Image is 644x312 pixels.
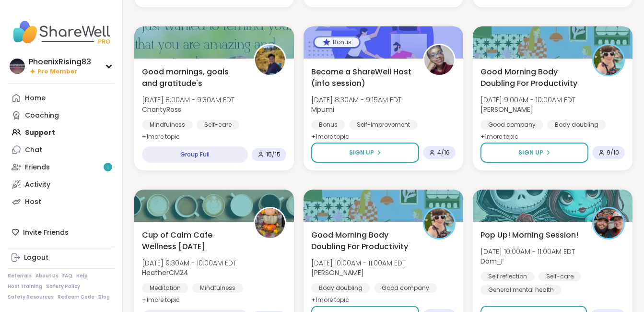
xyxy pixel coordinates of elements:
[311,66,412,89] span: Become a ShareWell Host (info session)
[107,163,109,171] span: 1
[25,145,42,155] div: Chat
[311,120,345,130] div: Bonus
[480,256,504,266] b: Dom_F
[25,197,41,207] div: Host
[8,107,115,124] a: Coaching
[8,141,115,158] a: Chat
[311,268,364,277] b: [PERSON_NAME]
[594,208,623,238] img: Dom_F
[8,294,54,300] a: Safety Resources
[480,229,578,241] span: Pop Up! Morning Session!
[8,89,115,107] a: Home
[424,45,454,75] img: Mpumi
[25,163,50,172] div: Friends
[142,95,234,105] span: [DATE] 8:00AM - 9:30AM EDT
[76,273,88,279] a: Help
[311,143,419,163] button: Sign Up
[8,273,32,279] a: Referrals
[374,283,437,293] div: Good company
[142,283,188,293] div: Meditation
[192,283,243,293] div: Mindfulness
[480,143,588,163] button: Sign Up
[480,285,562,295] div: General mental health
[349,120,418,130] div: Self-Improvement
[349,148,374,157] span: Sign Up
[311,283,370,293] div: Body doubling
[25,111,59,120] div: Coaching
[437,149,450,156] span: 4 / 16
[142,146,248,163] div: Group Full
[315,37,359,47] div: Bonus
[142,268,188,277] b: HeatherCM24
[142,66,243,89] span: Good mornings, goals and gratitude's
[480,105,533,114] b: [PERSON_NAME]
[480,66,582,89] span: Good Morning Body Doubling For Productivity
[35,273,59,279] a: About Us
[25,180,50,190] div: Activity
[8,224,115,241] div: Invite Friends
[8,193,115,210] a: Host
[255,208,285,238] img: HeatherCM24
[8,249,115,266] a: Logout
[142,105,181,114] b: CharityRoss
[8,283,42,290] a: Host Training
[8,176,115,193] a: Activity
[480,120,543,130] div: Good company
[480,247,575,256] span: [DATE] 10:00AM - 11:00AM EDT
[311,258,406,268] span: [DATE] 10:00AM - 11:00AM EDT
[58,294,94,300] a: Redeem Code
[594,45,623,75] img: Adrienne_QueenOfTheDawn
[24,253,48,263] div: Logout
[607,149,619,156] span: 9 / 10
[311,95,401,105] span: [DATE] 8:30AM - 9:15AM EDT
[142,120,193,130] div: Mindfulness
[547,120,606,130] div: Body doubling
[98,294,110,300] a: Blog
[539,272,581,281] div: Self-care
[8,158,115,176] a: Friends1
[518,148,543,157] span: Sign Up
[197,120,239,130] div: Self-care
[62,273,72,279] a: FAQ
[142,258,236,268] span: [DATE] 9:30AM - 10:00AM EDT
[255,45,285,75] img: CharityRoss
[480,95,575,105] span: [DATE] 9:00AM - 10:00AM EDT
[37,68,77,76] span: Pro Member
[46,283,80,290] a: Safety Policy
[10,59,25,74] img: PhoenixRising83
[424,208,454,238] img: Adrienne_QueenOfTheDawn
[29,57,91,67] div: PhoenixRising83
[480,272,535,281] div: Self reflection
[142,229,243,252] span: Cup of Calm Cafe Wellness [DATE]
[8,15,115,49] img: ShareWell Nav Logo
[311,229,412,252] span: Good Morning Body Doubling For Productivity
[266,151,281,158] span: 15 / 15
[311,105,334,114] b: Mpumi
[25,94,46,103] div: Home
